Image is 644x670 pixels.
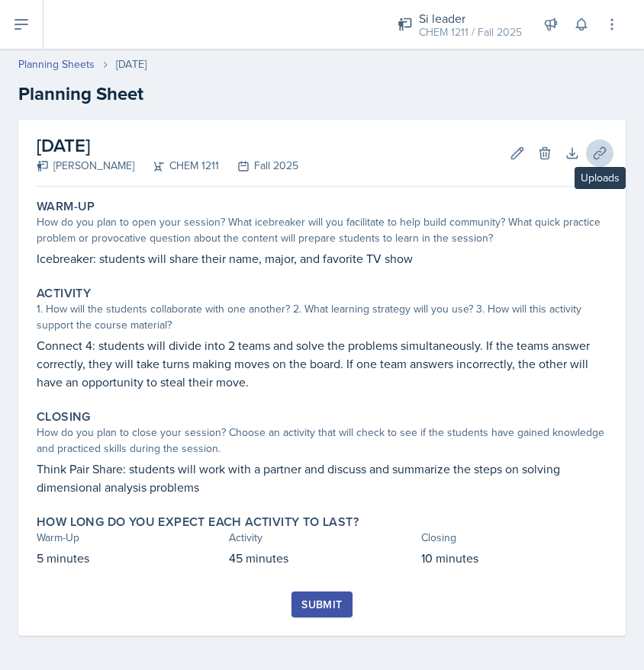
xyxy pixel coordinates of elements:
p: Icebreaker: students will share their name, major, and favorite TV show [37,249,607,268]
label: Warm-Up [37,199,95,214]
div: Fall 2025 [219,158,298,174]
label: Activity [37,286,91,301]
h2: Planning Sheet [18,80,626,107]
div: How do you plan to close your session? Choose an activity that will check to see if the students ... [37,425,607,457]
div: CHEM 1211 / Fall 2025 [419,24,522,40]
div: 1. How will the students collaborate with one another? 2. What learning strategy will you use? 3.... [37,301,607,333]
div: Si leader [419,9,522,27]
div: Warm-Up [37,530,223,546]
h2: [DATE] [37,132,298,159]
p: Think Pair Share: students will work with a partner and discuss and summarize the steps on solvin... [37,460,607,496]
div: Submit [301,598,342,611]
a: Planning Sheets [18,56,95,72]
p: 5 minutes [37,549,223,567]
div: [DATE] [116,56,147,72]
label: Closing [37,409,91,425]
div: How do you plan to open your session? What icebreaker will you facilitate to help build community... [37,214,607,246]
p: 10 minutes [421,549,607,567]
p: Connect 4: students will divide into 2 teams and solve the problems simultaneously. If the teams ... [37,336,607,391]
button: Uploads [586,139,613,167]
div: CHEM 1211 [134,158,219,174]
div: Closing [421,530,607,546]
div: Activity [229,530,415,546]
button: Submit [291,591,352,617]
label: How long do you expect each activity to last? [37,515,359,530]
p: 45 minutes [229,549,415,567]
div: [PERSON_NAME] [37,158,134,174]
